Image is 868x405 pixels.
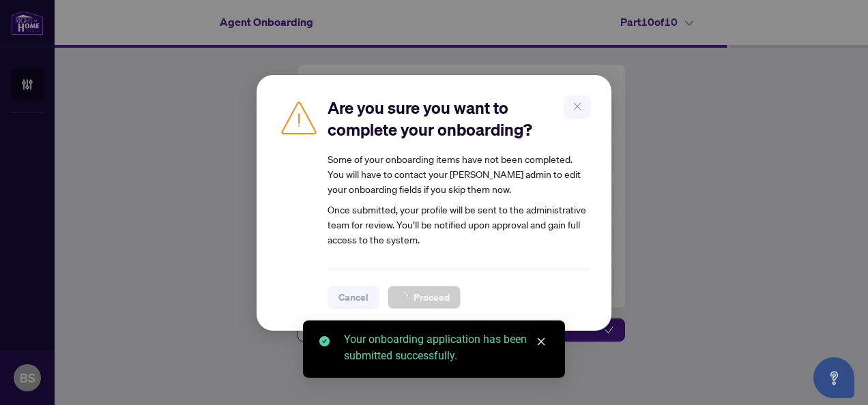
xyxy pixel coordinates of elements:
div: Some of your onboarding items have not been completed. You will have to contact your [PERSON_NAME... [328,151,590,196]
h2: Are you sure you want to complete your onboarding? [328,97,590,140]
a: Close [534,334,549,349]
button: Open asap [813,357,854,398]
span: check-circle [319,336,330,346]
img: Caution Icon [278,97,319,138]
button: Cancel [328,286,379,309]
article: Once submitted, your profile will be sent to the administrative team for review. You’ll be notifi... [328,151,590,247]
div: Your onboarding application has been submitted successfully. [344,331,549,364]
button: Proceed [388,286,461,309]
span: close [536,337,546,346]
